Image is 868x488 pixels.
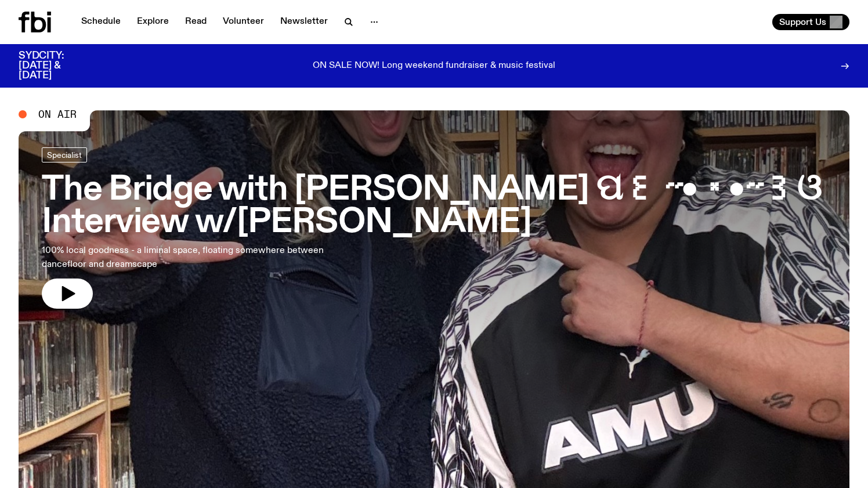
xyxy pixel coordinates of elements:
span: Specialist [47,150,82,159]
h3: SYDCITY: [DATE] & [DATE] [19,51,93,81]
span: Support Us [779,17,826,27]
h3: The Bridge with [PERSON_NAME] ପ꒰ ˶• ༝ •˶꒱ଓ Interview w/[PERSON_NAME] [42,174,826,239]
a: Schedule [74,14,128,30]
p: 100% local goodness - a liminal space, floating somewhere between dancefloor and dreamscape [42,244,339,272]
a: Volunteer [216,14,271,30]
a: Specialist [42,147,87,162]
span: On Air [38,109,77,120]
a: Read [178,14,214,30]
p: ON SALE NOW! Long weekend fundraiser & music festival [313,61,555,71]
a: Explore [130,14,176,30]
a: Newsletter [273,14,335,30]
button: Support Us [772,14,849,30]
a: The Bridge with [PERSON_NAME] ପ꒰ ˶• ༝ •˶꒱ଓ Interview w/[PERSON_NAME]100% local goodness - a limin... [42,147,826,309]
